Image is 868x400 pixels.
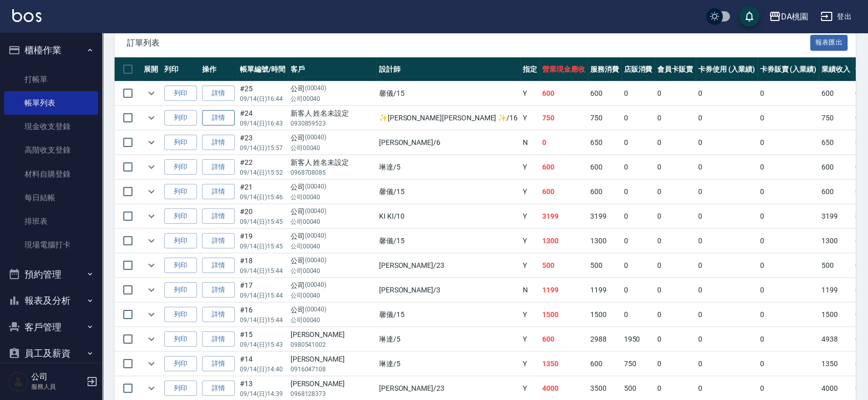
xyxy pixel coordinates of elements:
td: Y [520,303,540,327]
td: 0 [621,303,655,327]
td: Y [520,327,540,351]
td: 1350 [819,352,853,376]
td: [PERSON_NAME] /3 [376,278,520,302]
div: [PERSON_NAME] [291,378,374,389]
td: 0 [696,155,758,179]
p: 09/14 (日) 16:44 [240,94,285,103]
td: 600 [540,327,588,351]
td: 1199 [540,278,588,302]
td: 琳達 /5 [376,352,520,376]
div: 公司 [291,305,374,315]
button: DA桃園 [765,6,812,27]
th: 列印 [162,57,199,81]
p: 服務人員 [31,382,83,391]
a: 詳情 [202,307,235,323]
button: expand row [144,159,159,175]
p: 09/14 (日) 14:40 [240,365,285,374]
td: Y [520,352,540,376]
td: 0 [655,131,696,155]
button: expand row [144,331,159,347]
td: 0 [696,327,758,351]
td: #17 [237,278,288,302]
div: [PERSON_NAME] [291,329,374,340]
div: [PERSON_NAME] [291,354,374,365]
button: 列印 [164,331,197,347]
p: 09/14 (日) 15:45 [240,242,285,251]
p: (00040) [305,305,327,315]
td: 馨儀 /15 [376,229,520,253]
td: 1199 [588,278,621,302]
td: Y [520,155,540,179]
td: Y [520,106,540,130]
td: 2988 [588,327,621,351]
td: KI KI /10 [376,204,520,228]
td: 0 [758,352,819,376]
td: ✨[PERSON_NAME][PERSON_NAME] ✨ /16 [376,106,520,130]
td: 琳達 /5 [376,327,520,351]
td: 1199 [819,278,853,302]
td: 0 [758,327,819,351]
td: 0 [696,254,758,278]
div: 公司 [291,133,374,143]
p: 09/14 (日) 14:39 [240,389,285,398]
p: 0968708085 [291,168,374,177]
button: expand row [144,258,159,273]
td: 0 [758,303,819,327]
a: 報表匯出 [810,37,848,47]
td: 600 [819,180,853,204]
td: 0 [758,204,819,228]
td: 0 [696,81,758,106]
td: 600 [819,155,853,179]
a: 帳單列表 [4,91,98,115]
a: 詳情 [202,282,235,298]
td: 0 [758,254,819,278]
div: 新客人 姓名未設定 [291,108,374,119]
td: #24 [237,106,288,130]
td: [PERSON_NAME] /23 [376,254,520,278]
td: N [520,278,540,302]
p: 公司00040 [291,217,374,226]
a: 排班表 [4,209,98,233]
td: Y [520,180,540,204]
td: 0 [655,278,696,302]
a: 打帳單 [4,68,98,91]
th: 展開 [141,57,162,81]
th: 帳單編號/時間 [237,57,288,81]
td: #21 [237,180,288,204]
td: 0 [696,180,758,204]
td: Y [520,81,540,106]
td: 0 [621,254,655,278]
div: 新客人 姓名未設定 [291,157,374,168]
button: 報表匯出 [810,35,848,51]
p: (00040) [305,182,327,193]
button: expand row [144,135,159,150]
p: 公司00040 [291,315,374,325]
th: 營業現金應收 [540,57,588,81]
button: expand row [144,184,159,199]
button: 列印 [164,282,197,298]
a: 詳情 [202,331,235,347]
div: 公司 [291,280,374,291]
td: #23 [237,131,288,155]
button: expand row [144,282,159,298]
td: 750 [540,106,588,130]
p: 09/14 (日) 15:43 [240,340,285,349]
button: 列印 [164,86,197,101]
p: (00040) [305,83,327,94]
a: 詳情 [202,381,235,396]
td: 0 [540,131,588,155]
td: 0 [621,81,655,106]
td: 1500 [588,303,621,327]
p: (00040) [305,280,327,291]
td: 0 [655,204,696,228]
a: 詳情 [202,135,235,151]
a: 詳情 [202,356,235,372]
button: 客戶管理 [4,314,98,341]
button: expand row [144,86,159,101]
a: 詳情 [202,233,235,249]
td: #14 [237,352,288,376]
td: 0 [655,303,696,327]
td: 0 [655,254,696,278]
button: 列印 [164,208,197,224]
td: 馨儀 /15 [376,180,520,204]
